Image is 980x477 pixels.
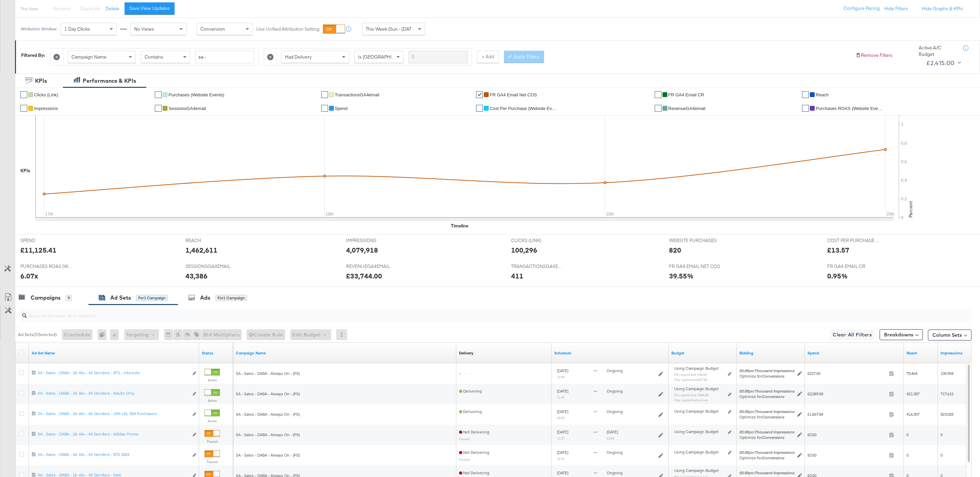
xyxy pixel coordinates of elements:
sub: 11:41 [557,457,565,461]
div: 0.95% [827,271,848,281]
span: 0 [941,452,943,458]
span: £2,089.58 [807,391,886,396]
span: Clear All Filters [833,331,872,339]
div: 100,296 [511,245,537,255]
div: 6.07x [20,271,38,281]
a: ✔ [321,105,328,112]
span: ongoing [607,368,623,373]
em: £0.00 [739,368,749,373]
a: Your campaign name. [236,350,454,356]
span: Conversion [200,26,225,32]
span: REACH [185,237,236,244]
a: SA - Sales - DABA - 18- 65+ - All Genders - BTS - Interests [38,370,189,377]
em: Thousand Impressions [755,450,795,455]
span: 717,615 [941,391,953,396]
em: Conversions [762,414,784,419]
span: TransactionsGA4email [335,92,379,97]
div: Using Campaign Budget [674,409,726,414]
span: Spend [335,106,348,111]
a: Reflects the ability of your Ad Set to achieve delivery based on ad states, schedule and budget. [459,350,473,356]
span: Is [GEOGRAPHIC_DATA] [358,54,410,60]
div: Save View Updates [129,5,170,12]
span: Not Delivering [459,429,489,434]
label: Active [205,398,220,403]
span: FR GA4 EMAIL NET COS [669,263,720,270]
div: 411 [511,271,523,281]
span: 0 [906,452,909,458]
span: IMPRESSIONS [346,237,397,244]
span: This Week (Sun - [DATE]) [366,26,417,32]
span: TRANSACTIONSGA4EMAIL [511,263,562,270]
button: + Add [477,51,499,63]
a: SA - Sales - DABA - 18- 65+ - All Genders - Adidas Promo [38,431,189,439]
span: [DATE] [607,429,618,434]
span: 0 [941,432,943,437]
div: 39.55% [669,271,693,281]
span: [DATE] [557,409,568,414]
a: ✔ [655,105,661,112]
div: SA - Sales - DABA - 18- 65+ - All Genders - Adidas Promo [38,431,189,437]
span: ongoing [607,409,623,414]
span: [DATE] [557,470,568,475]
span: Not Delivering [459,470,489,475]
sub: 23:59 [607,436,614,440]
span: RevenueGA4email [668,106,705,111]
span: per [739,450,795,455]
span: SessionsGA4email [168,106,206,111]
sub: 12:49 [557,375,565,379]
span: 0 [906,432,909,437]
a: ✔ [321,91,328,98]
a: ✔ [20,105,27,112]
span: SPEND [20,237,71,244]
a: ✔ [802,91,809,98]
span: 416,307 [906,412,919,417]
span: SESSIONSGA4EMAIL [185,263,236,270]
input: Enter a search term [195,51,254,63]
a: The total amount spent to date. [807,350,901,356]
button: £2,415.00 [924,58,962,68]
span: Cost Per Purchase (Website Events) [490,106,558,111]
div: Performance & KPIs [83,77,136,85]
span: FR GA4 email CR [668,92,704,97]
span: 70,464 [906,371,917,376]
div: Ads [200,294,210,302]
span: REVENUEGA4EMAIL [346,263,397,270]
span: ongoing [607,470,623,475]
em: Conversions [762,435,784,440]
button: Column Sets [928,330,971,340]
span: Using Campaign Budget [674,468,719,473]
span: SA - Sales - DABA - Always On - (PS) [236,452,300,458]
sub: Max. spend limit : £87.00 [674,378,707,382]
button: Clear All Filters [830,329,875,340]
em: Thousand Impressions [755,388,795,394]
span: SA - Sales - DABA - Always On - (PS) [236,412,300,417]
span: Using Campaign Budget [674,366,719,371]
div: KPIs [20,168,30,174]
sub: 09:55 [557,416,565,420]
span: Campaign Name [71,54,107,60]
span: per [739,409,795,414]
div: Using Campaign Budget [674,429,726,434]
a: The number of people your ad was served to. [906,350,935,356]
label: Paused [205,460,220,464]
span: Impressions [34,106,58,111]
div: 43,386 [185,271,208,281]
span: Not Delivering [459,450,489,455]
span: SA - Sales - DABA - Always On - (PS) [236,432,300,437]
div: Ad Sets [110,294,131,302]
div: £33,744.00 [346,271,382,281]
sub: Max. spend limit : not set [674,398,708,402]
span: [DATE] [557,368,568,373]
em: Thousand Impressions [755,368,795,373]
sub: Min. spend limit: £464.00 [674,393,708,397]
em: Thousand Impressions [755,409,795,414]
span: 823,028 [941,412,953,417]
a: SA - Sales - DABA - 18- 65+ - All Genders - Adults Only [38,391,189,398]
div: for 1 Campaign [136,295,168,301]
div: £11,125.41 [20,245,56,255]
label: Use Unified Attribution Setting: [256,26,320,32]
div: Optimize for [739,373,795,379]
a: ✔ [20,91,27,98]
span: CLICKS (LINK) [511,237,562,244]
a: Shows when your Ad Set is scheduled to deliver. [554,350,666,356]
